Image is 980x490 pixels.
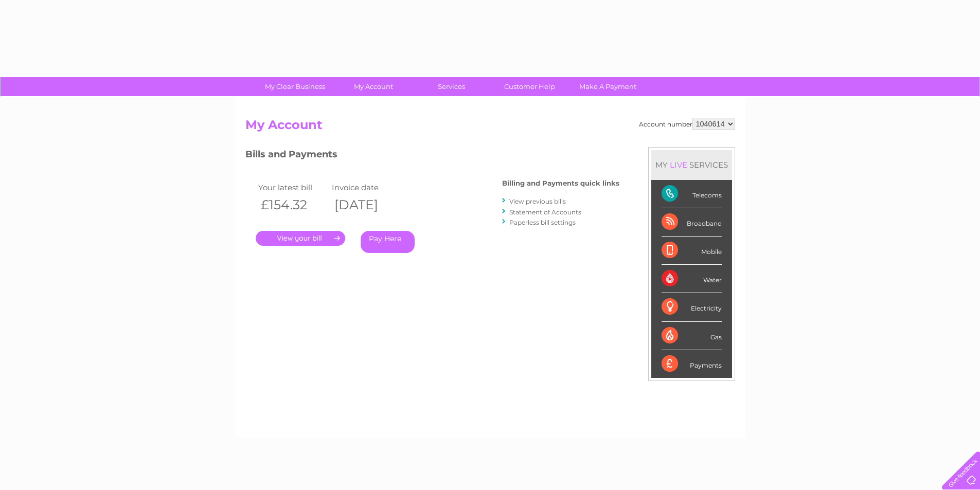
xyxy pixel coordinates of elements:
a: . [256,231,345,246]
h2: My Account [245,118,735,137]
th: £154.32 [256,194,330,215]
div: Payments [662,350,722,378]
a: Customer Help [487,77,572,96]
div: Broadband [662,208,722,237]
td: Your latest bill [256,180,330,194]
div: Gas [662,322,722,350]
h3: Bills and Payments [245,147,619,165]
a: Services [409,77,494,96]
td: Invoice date [329,180,403,194]
a: Pay Here [361,231,415,253]
a: My Clear Business [253,77,337,96]
div: Water [662,265,722,293]
div: Mobile [662,237,722,265]
div: Account number [639,118,735,130]
a: My Account [331,77,416,96]
h4: Billing and Payments quick links [502,179,619,187]
div: MY SERVICES [651,150,732,179]
a: Paperless bill settings [509,219,576,226]
th: [DATE] [329,194,403,215]
a: Make A Payment [565,77,650,96]
a: View previous bills [509,197,566,205]
div: Electricity [662,293,722,321]
div: LIVE [668,160,689,170]
div: Telecoms [662,180,722,208]
a: Statement of Accounts [509,208,581,216]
